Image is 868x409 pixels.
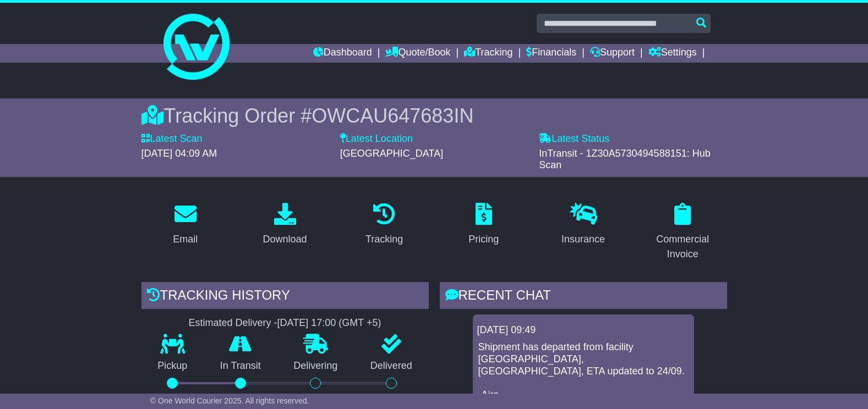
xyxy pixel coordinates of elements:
[648,44,697,63] a: Settings
[255,199,314,251] a: Download
[354,360,429,372] p: Delivered
[440,282,727,312] div: RECENT CHAT
[468,232,499,247] div: Pricing
[263,232,307,247] div: Download
[526,44,576,63] a: Financials
[464,44,512,63] a: Tracking
[141,104,727,128] div: Tracking Order #
[478,341,689,401] p: Shipment has departed from facility [GEOGRAPHIC_DATA], [GEOGRAPHIC_DATA], ETA updated to 24/09. -...
[150,396,309,405] span: © One World Courier 2025. All rights reserved.
[340,148,443,159] span: [GEOGRAPHIC_DATA]
[204,360,277,372] p: In Transit
[141,317,429,329] div: Estimated Delivery -
[312,104,473,127] span: OWCAU647683IN
[166,199,205,251] a: Email
[313,44,372,63] a: Dashboard
[141,360,204,372] p: Pickup
[277,360,354,372] p: Delivering
[385,44,450,63] a: Quote/Book
[461,199,506,251] a: Pricing
[539,148,711,171] span: InTransit - 1Z30A5730494588151: Hub Scan
[477,324,690,336] div: [DATE] 09:49
[638,199,727,266] a: Commercial Invoice
[590,44,635,63] a: Support
[277,317,381,329] div: [DATE] 17:00 (GMT +5)
[554,199,612,251] a: Insurance
[365,232,403,247] div: Tracking
[539,133,609,145] label: Latest Status
[173,232,198,247] div: Email
[646,232,720,262] div: Commercial Invoice
[358,199,410,251] a: Tracking
[340,133,413,145] label: Latest Location
[141,148,217,159] span: [DATE] 04:09 AM
[141,282,429,312] div: Tracking history
[561,232,605,247] div: Insurance
[141,133,203,145] label: Latest Scan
